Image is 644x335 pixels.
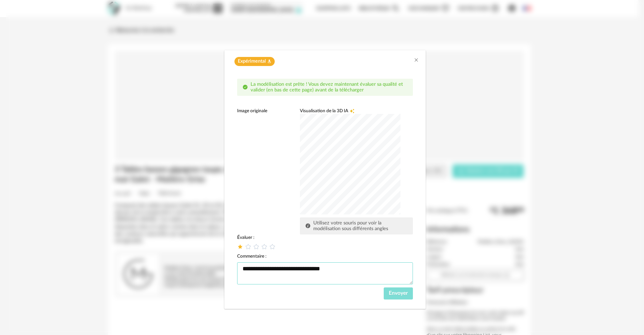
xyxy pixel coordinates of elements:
[237,108,294,114] div: Image originale
[313,220,388,231] span: Utilisez votre souris pour voir la modélisation sous différents angles
[350,108,355,114] span: Creation icon
[237,234,413,241] div: Évaluer :
[251,82,403,93] span: La modélisation est prête ! Vous devez maintenant évaluer sa qualité et valider (en bas de cette ...
[389,290,408,296] span: Envoyer
[238,58,266,65] span: Expérimental
[237,253,413,259] div: Commentaire :
[414,57,419,64] button: Close
[384,287,413,299] button: Envoyer
[267,58,271,65] span: Flask icon
[224,50,426,309] div: dialog
[300,108,348,114] span: Visualisation de la 3D IA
